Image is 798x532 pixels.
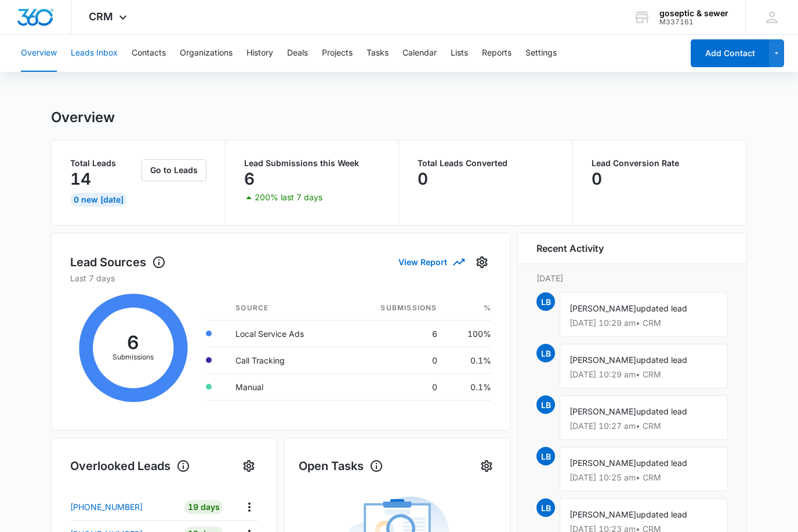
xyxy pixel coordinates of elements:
[180,35,233,72] button: Organizations
[447,320,491,347] td: 100%
[570,509,636,519] span: [PERSON_NAME]
[447,373,491,400] td: 0.1%
[70,193,127,207] div: 0 New [DATE]
[570,422,718,430] p: [DATE] 10:27 am • CRM
[482,35,512,72] button: Reports
[570,370,718,379] p: [DATE] 10:29 am • CRM
[536,241,604,255] h6: Recent Activity
[525,35,557,72] button: Settings
[636,355,687,365] span: updated lead
[473,253,491,271] button: Settings
[402,35,437,72] button: Calendar
[70,457,190,475] h1: Overlooked Leads
[536,395,555,414] span: LB
[344,296,447,321] th: Submissions
[142,159,206,181] button: Go to Leads
[570,458,636,468] span: [PERSON_NAME]
[367,35,389,72] button: Tasks
[240,498,258,516] button: Actions
[21,35,57,72] button: Overview
[536,447,555,465] span: LB
[398,252,463,272] button: View Report
[418,159,554,167] p: Total Leads Converted
[451,35,468,72] button: Lists
[244,170,255,188] p: 6
[447,296,491,321] th: %
[70,159,139,167] p: Total Leads
[570,303,636,313] span: [PERSON_NAME]
[659,9,728,18] div: account name
[536,344,555,362] span: LB
[226,296,344,321] th: Source
[184,500,223,514] div: 19 Days
[255,193,322,201] p: 200% last 7 days
[51,109,115,126] h1: Overview
[70,272,491,284] p: Last 7 days
[240,457,258,475] button: Settings
[592,170,602,188] p: 0
[659,18,728,26] div: account id
[636,303,687,313] span: updated lead
[536,498,555,517] span: LB
[132,35,166,72] button: Contacts
[70,170,91,188] p: 14
[70,501,176,513] a: [PHONE_NUMBER]
[447,347,491,373] td: 0.1%
[477,457,496,475] button: Settings
[226,373,344,400] td: Manual
[344,347,447,373] td: 0
[71,35,118,72] button: Leads Inbox
[570,406,636,416] span: [PERSON_NAME]
[299,457,383,475] h1: Open Tasks
[70,254,166,271] h1: Lead Sources
[70,501,143,513] p: [PHONE_NUMBER]
[570,319,718,327] p: [DATE] 10:29 am • CRM
[570,474,718,482] p: [DATE] 10:25 am • CRM
[592,159,728,167] p: Lead Conversion Rate
[418,170,428,188] p: 0
[322,35,353,72] button: Projects
[636,458,687,468] span: updated lead
[636,406,687,416] span: updated lead
[691,39,769,67] button: Add Contact
[226,347,344,373] td: Call Tracking
[536,272,728,284] p: [DATE]
[244,159,380,167] p: Lead Submissions this Week
[636,509,687,519] span: updated lead
[89,10,113,23] span: CRM
[344,320,447,347] td: 6
[344,373,447,400] td: 0
[226,320,344,347] td: Local Service Ads
[246,35,273,72] button: History
[570,355,636,365] span: [PERSON_NAME]
[536,292,555,311] span: LB
[142,165,206,175] a: Go to Leads
[287,35,308,72] button: Deals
